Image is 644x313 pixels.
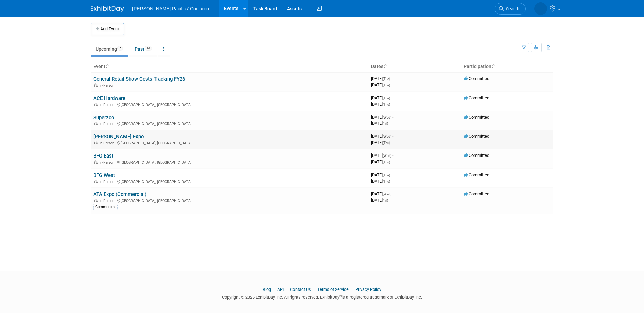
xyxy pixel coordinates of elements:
a: Sort by Start Date [383,64,387,69]
span: [DATE] [371,82,390,87]
img: In-Person Event [94,103,98,106]
span: | [272,287,276,292]
span: In-Person [99,160,116,165]
span: (Fri) [383,122,388,125]
span: [DATE] [371,134,393,139]
span: (Tue) [383,77,390,81]
span: [DATE] [371,95,392,100]
a: Sort by Event Name [105,64,109,69]
span: - [391,76,392,81]
span: In-Person [99,103,116,107]
span: [DATE] [371,159,390,164]
span: | [350,287,354,292]
span: [DATE] [371,153,393,158]
a: ACE Hardware [93,95,125,101]
span: Committed [464,95,489,100]
span: 7 [117,46,123,51]
span: (Thu) [383,160,390,164]
span: (Tue) [383,83,390,87]
span: In-Person [99,141,116,145]
div: [GEOGRAPHIC_DATA], [GEOGRAPHIC_DATA] [93,159,366,165]
th: Event [91,61,368,72]
img: In-Person Event [94,160,98,164]
th: Participation [461,61,553,72]
a: [PERSON_NAME] Expo [93,134,144,140]
img: ExhibitDay [91,6,124,12]
span: [DATE] [371,172,392,177]
a: Contact Us [290,287,311,292]
span: (Thu) [383,180,390,183]
span: - [392,191,393,196]
sup: ® [339,294,342,298]
span: [DATE] [371,140,390,145]
span: - [391,172,392,177]
img: In-Person Event [94,122,98,125]
img: In-Person Event [94,199,98,202]
a: BFG West [93,172,115,178]
a: Sort by Participation Type [491,64,495,69]
a: Search [495,3,526,15]
span: - [392,134,393,139]
a: Terms of Service [317,287,349,292]
span: Committed [464,134,489,139]
span: (Wed) [383,116,391,119]
img: In-Person Event [94,141,98,144]
div: Commercial [93,204,118,210]
span: (Wed) [383,192,391,196]
span: (Tue) [383,173,390,177]
span: Committed [464,76,489,81]
span: [DATE] [371,76,392,81]
span: (Tue) [383,96,390,100]
span: [DATE] [371,121,388,126]
span: 13 [145,46,152,51]
span: (Thu) [383,141,390,145]
span: In-Person [99,83,116,88]
div: [GEOGRAPHIC_DATA], [GEOGRAPHIC_DATA] [93,179,366,184]
a: Upcoming7 [91,43,128,55]
span: - [391,95,392,100]
span: [DATE] [371,115,393,120]
span: | [285,287,289,292]
span: (Fri) [383,199,388,202]
span: | [312,287,316,292]
img: Andy Doerr [534,2,547,15]
span: [DATE] [371,198,388,203]
a: ATA Expo (Commercial) [93,191,146,197]
div: [GEOGRAPHIC_DATA], [GEOGRAPHIC_DATA] [93,198,366,203]
button: Add Event [91,23,124,35]
span: In-Person [99,199,116,203]
a: Past13 [129,43,157,55]
span: [DATE] [371,191,393,196]
span: [PERSON_NAME] Pacific / Coolaroo [132,6,209,11]
span: In-Person [99,122,116,126]
img: In-Person Event [94,83,98,87]
th: Dates [368,61,461,72]
span: Committed [464,153,489,158]
div: [GEOGRAPHIC_DATA], [GEOGRAPHIC_DATA] [93,102,366,107]
span: - [392,153,393,158]
span: Committed [464,115,489,120]
span: Search [504,6,519,11]
span: (Wed) [383,154,391,158]
a: Superzoo [93,115,114,121]
a: BFG East [93,153,113,159]
img: In-Person Event [94,180,98,183]
div: [GEOGRAPHIC_DATA], [GEOGRAPHIC_DATA] [93,121,366,126]
a: API [277,287,284,292]
span: (Thu) [383,103,390,106]
a: Blog [263,287,271,292]
a: Privacy Policy [355,287,381,292]
span: Committed [464,191,489,196]
span: - [392,115,393,120]
span: In-Person [99,180,116,184]
a: General Retail Show Costs Tracking FY26 [93,76,185,82]
span: [DATE] [371,179,390,184]
span: (Wed) [383,135,391,138]
span: Committed [464,172,489,177]
span: [DATE] [371,102,390,107]
div: [GEOGRAPHIC_DATA], [GEOGRAPHIC_DATA] [93,140,366,145]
